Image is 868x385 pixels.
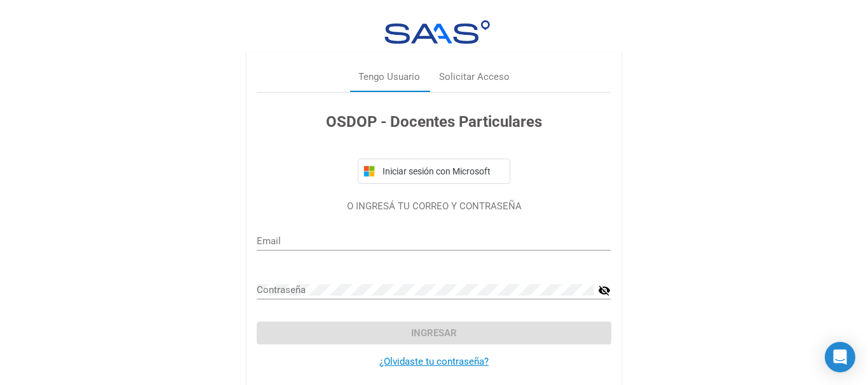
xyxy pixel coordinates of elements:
[380,166,505,176] span: Iniciar sesión con Microsoft
[439,70,510,84] div: Solicitar Acceso
[598,283,611,298] mat-icon: visibility_off
[411,327,457,339] span: Ingresar
[257,110,611,133] h3: OSDOP - Docentes Particulares
[257,322,611,344] button: Ingresar
[825,342,855,372] div: Open Intercom Messenger
[358,70,420,84] div: Tengo Usuario
[358,159,510,184] button: Iniciar sesión con Microsoft
[379,356,489,367] a: ¿Olvidaste tu contraseña?
[257,199,611,214] p: O INGRESÁ TU CORREO Y CONTRASEÑA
